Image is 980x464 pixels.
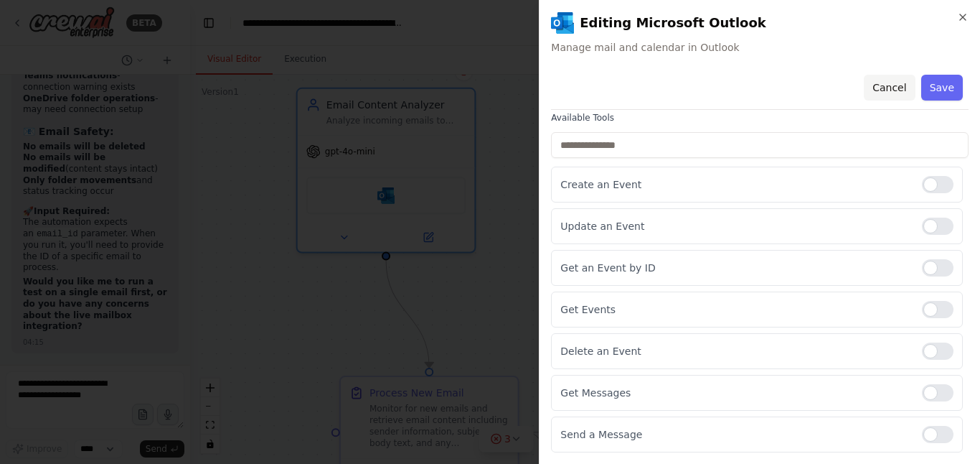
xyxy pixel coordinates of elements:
[864,75,915,101] button: Cancel
[560,344,910,358] p: Delete an Event
[551,11,574,34] img: Microsoft Outlook
[560,386,910,400] p: Get Messages
[551,40,969,55] span: Manage mail and calendar in Outlook
[560,427,910,442] p: Send a Message
[560,177,910,192] p: Create an Event
[560,219,910,233] p: Update an Event
[560,261,910,275] p: Get an Event by ID
[551,112,969,124] label: Available Tools
[921,75,963,101] button: Save
[560,302,910,317] p: Get Events
[551,11,969,34] h2: Editing Microsoft Outlook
